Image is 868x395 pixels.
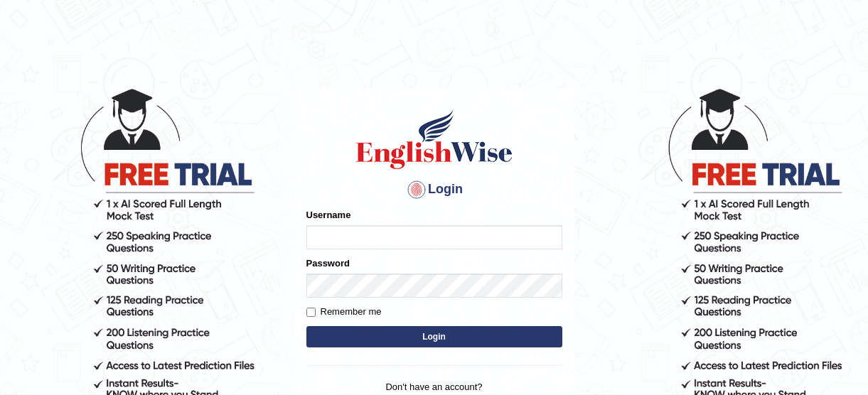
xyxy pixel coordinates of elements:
label: Remember me [306,305,382,319]
img: Logo of English Wise sign in for intelligent practice with AI [353,107,515,171]
input: Remember me [306,308,316,317]
button: Login [306,326,562,347]
h4: Login [306,178,562,201]
label: Username [306,208,351,222]
label: Password [306,256,350,270]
